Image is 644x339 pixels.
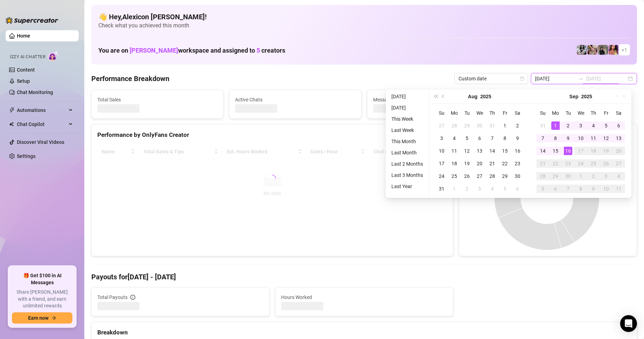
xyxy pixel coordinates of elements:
td: 2025-09-27 [612,157,625,170]
td: 2025-09-11 [587,132,600,145]
span: thunderbolt [9,107,15,113]
div: 8 [577,185,585,193]
button: Earn nowarrow-right [12,312,72,324]
th: We [473,107,486,119]
td: 2025-08-10 [435,145,448,157]
td: 2025-08-05 [461,132,473,145]
div: 17 [577,147,585,155]
h4: Payouts for [DATE] - [DATE] [91,272,637,282]
th: Sa [612,107,625,119]
span: Total Payouts [97,293,128,301]
div: 29 [501,172,509,180]
div: 18 [450,159,458,168]
td: 2025-08-22 [499,157,511,170]
th: Sa [511,107,524,119]
td: 2025-08-23 [511,157,524,170]
th: Th [486,107,499,119]
td: 2025-08-26 [461,170,473,182]
td: 2025-08-19 [461,157,473,170]
th: Su [536,107,549,119]
td: 2025-08-09 [511,132,524,145]
div: 27 [614,159,623,168]
img: logo-BBDzfeDw.svg [6,17,58,24]
th: Th [587,107,600,119]
span: Check what you achieved this month [98,22,630,29]
div: 8 [501,134,509,142]
td: 2025-10-02 [587,170,600,182]
button: Choose a year [480,89,491,104]
li: This Week [389,115,426,123]
th: We [574,107,587,119]
div: 11 [450,147,458,155]
div: 4 [488,185,496,193]
td: 2025-09-03 [574,119,587,132]
div: 13 [614,134,623,142]
input: End date [586,75,626,82]
a: Discover Viral Videos [17,139,64,145]
li: Last Week [389,126,426,134]
div: 15 [551,147,560,155]
span: Chat Copilot [17,119,67,130]
button: Choose a month [468,89,477,104]
td: 2025-08-11 [448,145,461,157]
li: Last Month [389,148,426,157]
li: [DATE] [389,104,426,112]
div: Open Intercom Messenger [620,315,637,332]
td: 2025-09-10 [574,132,587,145]
td: 2025-10-03 [600,170,612,182]
div: 28 [450,121,458,130]
td: 2025-09-25 [587,157,600,170]
td: 2025-08-16 [511,145,524,157]
td: 2025-09-04 [486,182,499,195]
div: 11 [614,185,623,193]
div: 7 [488,134,496,142]
div: Performance by OnlyFans Creator [97,130,447,140]
div: 13 [475,147,484,155]
td: 2025-10-10 [600,182,612,195]
td: 2025-09-24 [574,157,587,170]
div: 5 [501,185,509,193]
td: 2025-10-11 [612,182,625,195]
td: 2025-09-15 [549,145,562,157]
span: arrow-right [51,315,56,320]
th: Mo [549,107,562,119]
td: 2025-09-20 [612,145,625,157]
div: 7 [539,134,547,142]
div: 1 [577,172,585,180]
td: 2025-08-29 [499,170,511,182]
td: 2025-09-22 [549,157,562,170]
td: 2025-09-06 [511,182,524,195]
td: 2025-09-23 [562,157,574,170]
div: 4 [589,121,598,130]
div: 23 [564,159,572,168]
div: 21 [488,159,496,168]
div: 28 [539,172,547,180]
div: 30 [564,172,572,180]
div: 5 [539,185,547,193]
th: Mo [448,107,461,119]
span: Active Chats [235,96,355,104]
div: 2 [463,185,471,193]
td: 2025-08-13 [473,145,486,157]
div: 8 [551,134,560,142]
div: 19 [463,159,471,168]
div: 9 [513,134,522,142]
div: 10 [602,185,610,193]
div: 27 [437,121,446,130]
div: 5 [463,134,471,142]
th: Fr [499,107,511,119]
span: calendar [520,77,524,81]
td: 2025-09-05 [499,182,511,195]
div: 1 [501,121,509,130]
td: 2025-09-03 [473,182,486,195]
div: 6 [614,121,623,130]
span: 5 [256,47,260,54]
td: 2025-09-28 [536,170,549,182]
td: 2025-08-30 [511,170,524,182]
td: 2025-10-06 [549,182,562,195]
li: Last Year [389,182,426,191]
div: 16 [564,147,572,155]
div: 11 [589,134,598,142]
td: 2025-09-26 [600,157,612,170]
div: 20 [614,147,623,155]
